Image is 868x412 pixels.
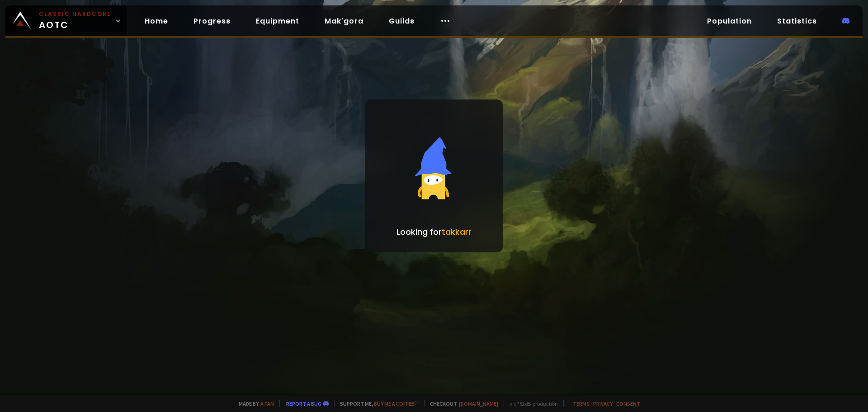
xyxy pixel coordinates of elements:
[186,12,238,30] a: Progress
[770,12,824,30] a: Statistics
[396,226,472,238] p: Looking for
[382,12,422,30] a: Guilds
[573,400,590,407] a: Terms
[39,10,111,18] small: Classic Hardcore
[504,400,558,407] span: v. d752d5 - production
[700,12,759,30] a: Population
[260,400,274,407] a: a fan
[317,12,371,30] a: Mak'gora
[442,226,472,237] span: takkarr
[334,400,419,407] span: Support me,
[424,400,498,407] span: Checkout
[459,400,498,407] a: [DOMAIN_NAME]
[616,400,640,407] a: Consent
[374,400,419,407] a: Buy me a coffee
[249,12,307,30] a: Equipment
[5,5,127,36] a: Classic HardcoreAOTC
[233,400,274,407] span: Made by
[593,400,613,407] a: Privacy
[286,400,321,407] a: Report a bug
[137,12,175,30] a: Home
[39,10,111,32] span: AOTC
